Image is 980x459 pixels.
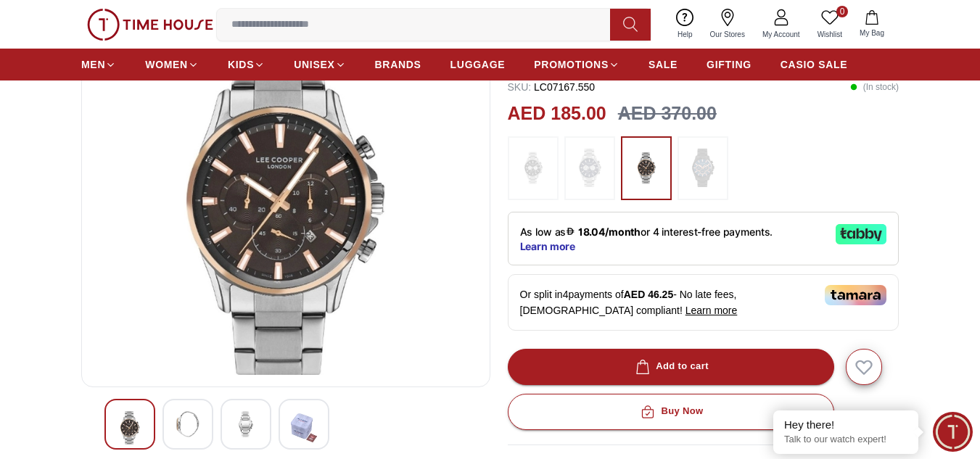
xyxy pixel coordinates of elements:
[685,305,738,316] span: Learn more
[854,28,890,38] span: My Bag
[450,51,506,78] a: LUGGAGE
[851,7,893,41] button: My Bag
[784,434,907,446] p: Talk to our watch expert!
[294,57,334,72] span: UNISEX
[117,411,143,444] img: Lee Cooper Men's Black Dial Multi Function Watch - LC07167.350
[707,51,752,78] a: GIFTING
[685,144,721,193] img: ...
[624,289,673,300] span: AED 46.25
[508,81,532,93] span: SKU :
[572,144,608,193] img: ...
[933,412,973,452] div: Chat Widget
[508,394,834,430] button: Buy Now
[628,144,664,193] img: ...
[175,411,201,437] img: Lee Cooper Men's Black Dial Multi Function Watch - LC07167.350
[87,9,213,41] img: ...
[294,51,345,78] a: UNISEX
[812,29,848,40] span: Wishlist
[233,411,259,437] img: Lee Cooper Men's Black Dial Multi Function Watch - LC07167.350
[228,57,254,72] span: KIDS
[850,80,899,94] p: ( In stock )
[375,57,421,72] span: BRANDS
[145,51,199,78] a: WOMEN
[781,51,848,78] a: CASIO SALE
[291,411,317,444] img: Lee Cooper Men's Black Dial Multi Function Watch - LC07167.350
[784,418,907,432] div: Hey there!
[534,57,609,72] span: PROMOTIONS
[633,358,709,375] div: Add to cart
[809,6,851,43] a: 0Wishlist
[508,80,596,94] p: LC07167.550
[81,51,116,78] a: MEN
[781,57,848,72] span: CASIO SALE
[534,51,619,78] a: PROMOTIONS
[648,51,678,78] a: SALE
[508,349,834,385] button: Add to cart
[618,100,717,128] h3: AED 370.00
[450,57,506,72] span: LUGGAGE
[825,285,886,305] img: Tamara
[836,6,848,17] span: 0
[757,29,806,40] span: My Account
[701,6,754,43] a: Our Stores
[672,29,699,40] span: Help
[81,57,105,72] span: MEN
[648,57,678,72] span: SALE
[515,144,551,193] img: ...
[704,29,751,40] span: Our Stores
[638,403,703,420] div: Buy Now
[669,6,701,43] a: Help
[508,100,606,128] h2: AED 185.00
[145,57,188,72] span: WOMEN
[375,51,421,78] a: BRANDS
[707,57,752,72] span: GIFTING
[228,51,265,78] a: KIDS
[508,274,899,331] div: Or split in 4 payments of - No late fees, [DEMOGRAPHIC_DATA] compliant!
[94,27,478,375] img: Lee Cooper Men's Black Dial Multi Function Watch - LC07167.350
